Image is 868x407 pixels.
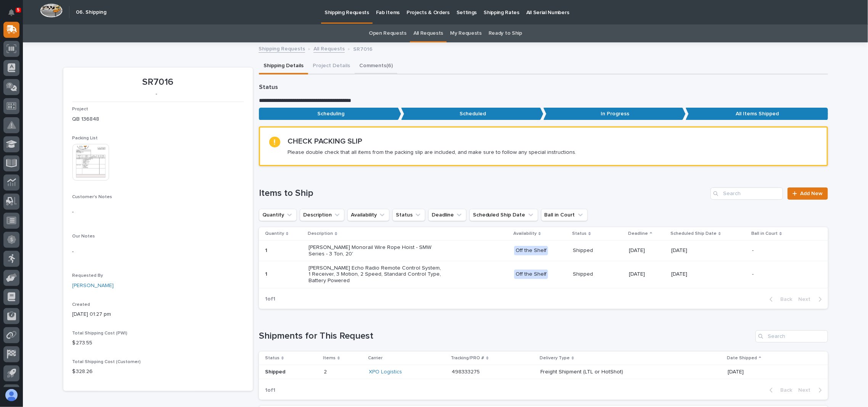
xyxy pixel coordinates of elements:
[629,271,665,278] p: [DATE]
[3,5,19,21] button: Notifications
[469,209,538,221] button: Scheduled Ship Date
[265,246,269,254] p: 1
[369,369,402,375] a: XPO Logistics
[401,108,543,120] p: Scheduled
[313,44,345,53] a: All Requests
[288,149,577,156] p: Please double check that all items from the packing slip are included, and make sure to follow an...
[514,246,548,255] div: Off the Shelf
[799,387,815,394] span: Next
[72,310,244,318] p: [DATE] 01:27 pm
[671,271,746,278] p: [DATE]
[72,339,244,347] p: $ 273.55
[265,369,318,375] p: Shipped
[752,271,802,278] p: -
[799,296,815,303] span: Next
[259,84,828,91] p: Status
[368,354,383,362] p: Carrier
[629,247,665,254] p: [DATE]
[628,229,648,238] p: Deadline
[259,58,308,74] button: Shipping Details
[259,290,281,308] p: 1 of 1
[413,24,443,42] a: All Requests
[489,24,522,42] a: Ready to Ship
[72,136,98,141] span: Packing List
[76,9,106,16] h2: 06. Shipping
[259,261,828,288] tr: 11 [PERSON_NAME] Echo Radio Remote Control System, 1 Receiver, 3 Motion, 2 Speed, Standard Contro...
[686,108,828,120] p: All Items Shipped
[353,44,373,53] p: SR7016
[727,354,757,362] p: Date Shipped
[324,367,328,375] p: 2
[309,244,442,257] p: [PERSON_NAME] Monorail Wire Rope Hoist - SMW Series - 3 Ton, 20'
[670,229,717,238] p: Scheduled Ship Date
[764,387,796,394] button: Back
[300,209,344,221] button: Description
[259,188,708,199] h1: Items to Ship
[751,229,778,238] p: Ball in Court
[72,282,114,290] a: [PERSON_NAME]
[17,7,19,13] p: 5
[755,330,828,342] input: Search
[259,108,401,120] p: Scheduling
[72,195,113,199] span: Customer's Notes
[764,296,796,303] button: Back
[309,265,442,284] p: [PERSON_NAME] Echo Radio Remote Control System, 1 Receiver, 3 Motion, 2 Speed, Standard Control T...
[308,58,355,74] button: Project Details
[540,354,570,362] p: Delivery Type
[265,229,284,238] p: Quantity
[514,270,548,279] div: Off the Shelf
[347,209,389,221] button: Availability
[40,3,63,18] img: Workspace Logo
[259,241,828,261] tr: 11 [PERSON_NAME] Monorail Wire Rope Hoist - SMW Series - 3 Ton, 20'Off the ShelfShipped[DATE][DATE]-
[513,229,537,238] p: Availability
[776,387,792,394] span: Back
[323,354,336,362] p: Items
[259,365,828,379] tr: Shipped22 XPO Logistics 498333275498333275 Freight Shipment (LTL or HotShot)[DATE]
[728,369,815,375] p: [DATE]
[72,360,141,364] span: Total Shipping Cost (Customer)
[72,77,244,88] p: SR7016
[671,247,746,254] p: [DATE]
[796,296,828,303] button: Next
[72,115,244,123] p: QB 136848
[800,191,823,196] span: Add New
[308,229,333,238] p: Description
[451,354,484,362] p: Tracking/PRO #
[10,9,19,21] div: Notifications5
[355,58,397,74] button: Comments (6)
[369,24,407,42] a: Open Requests
[72,208,244,216] p: -
[573,271,623,278] p: Shipped
[3,387,19,403] button: users-avatar
[710,187,783,200] input: Search
[428,209,466,221] button: Deadline
[776,296,792,303] span: Back
[72,331,128,336] span: Total Shipping Cost (PWI)
[288,137,363,146] h2: CHECK PACKING SLIP
[72,91,241,97] p: -
[265,270,269,278] p: 1
[265,354,280,362] p: Status
[543,108,686,120] p: In Progress
[72,248,244,256] p: -
[452,367,482,375] p: 498333275
[72,302,90,307] span: Created
[788,187,828,200] a: Add New
[573,247,623,254] p: Shipped
[392,209,425,221] button: Status
[450,24,482,42] a: My Requests
[259,381,281,400] p: 1 of 1
[72,234,95,239] span: Our Notes
[572,229,587,238] p: Status
[540,369,674,375] p: Freight Shipment (LTL or HotShot)
[72,107,88,111] span: Project
[259,331,752,342] h1: Shipments for This Request
[541,209,588,221] button: Ball in Court
[796,387,828,394] button: Next
[259,44,305,53] a: Shipping Requests
[72,368,244,376] p: $ 328.26
[72,273,103,278] span: Requested By
[752,247,802,254] p: -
